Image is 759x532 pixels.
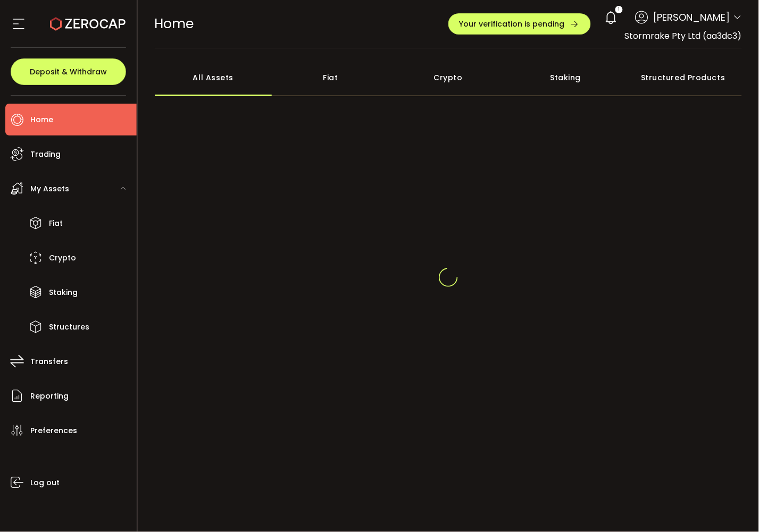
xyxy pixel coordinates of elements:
div: Fiat [272,59,389,96]
span: [PERSON_NAME] [654,10,730,24]
span: Home [30,112,53,128]
span: Transfers [30,354,68,369]
span: Reporting [30,389,69,404]
span: My Assets [30,181,69,197]
span: Stormrake Pty Ltd (aa3dc3) [625,30,742,42]
button: Your verification is pending [448,13,591,35]
span: Your verification is pending [460,20,565,28]
button: Deposit & Withdraw [11,58,126,85]
span: Fiat [49,216,63,231]
span: Deposit & Withdraw [30,68,107,75]
span: Crypto [49,250,76,266]
span: 1 [618,6,620,13]
span: Staking [49,285,78,300]
span: Preferences [30,423,77,438]
div: Crypto [389,59,507,96]
span: Structures [49,319,89,335]
span: Log out [30,475,60,491]
span: Trading [30,147,61,162]
div: All Assets [155,59,272,96]
div: Structured Products [624,59,742,96]
div: Staking [507,59,624,96]
span: Home [155,14,194,33]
